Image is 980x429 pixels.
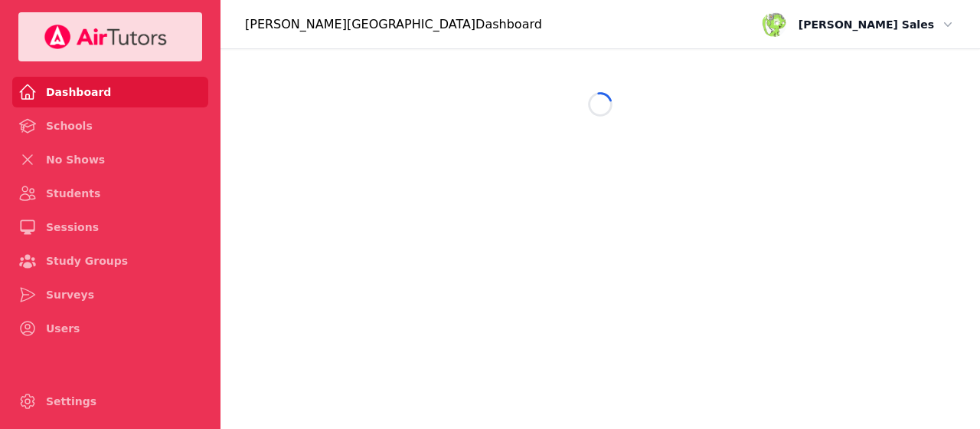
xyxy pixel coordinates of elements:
a: Surveys [12,279,208,310]
a: Dashboard [12,77,208,107]
a: No Shows [12,144,208,175]
a: Students [12,178,208,209]
img: Your Company [44,25,168,49]
a: Sessions [12,212,208,243]
span: [PERSON_NAME] Sales [799,15,934,34]
a: Users [12,313,208,344]
img: avatar [762,12,786,37]
a: Study Groups [12,246,208,276]
a: Settings [12,386,208,417]
a: Schools [12,111,208,141]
